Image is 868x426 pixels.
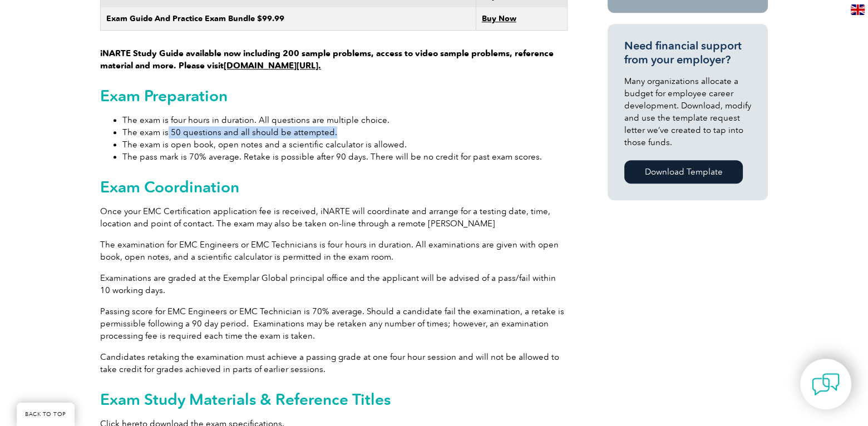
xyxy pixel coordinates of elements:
[100,351,568,375] p: Candidates retaking the examination must achieve a passing grade at one four hour session and wil...
[100,239,568,263] p: The examination for EMC Engineers or EMC Technicians is four hours in duration. All examinations ...
[624,75,751,148] p: Many organizations allocate a budget for employee career development. Download, modify and use th...
[122,151,568,163] li: The pass mark is 70% average. Retake is possible after 90 days. There will be no credit for past ...
[851,4,865,15] img: en
[100,272,568,296] p: Examinations are graded at the Exemplar Global principal office and the applicant will be advised...
[122,126,568,138] li: The exam is 50 questions and all should be attempted.
[624,160,743,184] a: Download Template
[100,205,568,230] p: Once your EMC Certification application fee is received, iNARTE will coordinate and arrange for a...
[812,370,840,398] img: contact-chat.png
[100,48,554,71] strong: iNARTE Study Guide available now including 200 sample problems, access to video sample problems, ...
[122,138,568,151] li: The exam is open book, open notes and a scientific calculator is allowed.
[100,305,568,342] p: Passing score for EMC Engineers or EMC Technician is 70% average. Should a candidate fail the exa...
[106,14,284,23] strong: Exam Guide And Practice Exam Bundle $99.99
[624,39,751,67] h3: Need financial support from your employer?
[100,178,568,196] h2: Exam Coordination
[17,403,75,426] a: BACK TO TOP
[224,61,321,71] a: [DOMAIN_NAME][URL].
[122,114,568,126] li: The exam is four hours in duration. All questions are multiple choice.
[100,87,568,105] h2: Exam Preparation
[482,14,516,23] a: Buy Now
[100,390,568,408] h2: Exam Study Materials & Reference Titles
